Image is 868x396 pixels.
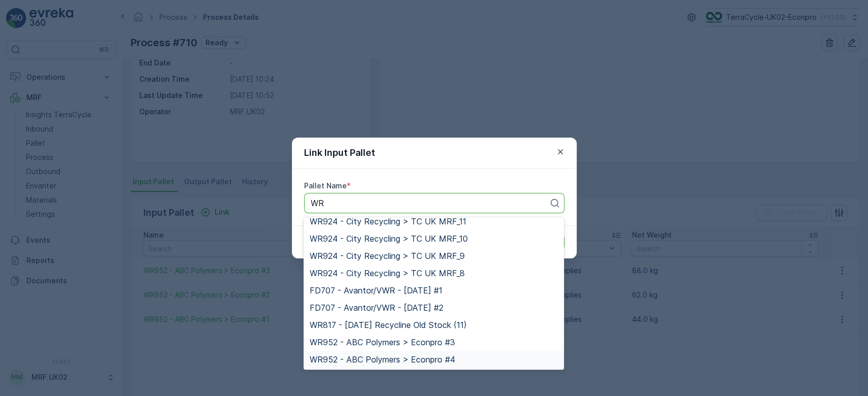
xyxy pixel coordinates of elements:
span: - [53,200,57,209]
span: FD707 - Avantor/VWR - [DATE] #1 [310,286,442,295]
span: 30 [57,217,66,225]
span: Name : [9,167,34,175]
span: WR924 - City Recycling > TC UK MRF_9 [310,251,465,260]
span: Net Weight : [9,200,53,209]
span: UK-A0004 I Balloons [43,250,116,259]
span: WR817 - [DATE] Recycline Old Stock (11) [310,320,467,329]
span: WR924 - City Recycling > TC UK MRF_8 [310,269,465,278]
span: 30 [59,183,69,192]
p: Parcel_UK02 #1561 [395,9,471,21]
span: Tare Weight : [9,217,57,225]
span: WR952 - ABC Polymers > Econpro #4 [310,355,455,364]
span: Parcel_UK02 #1561 [34,167,98,175]
span: Total Weight : [9,183,59,192]
span: FD707 - Avantor/VWR - [DATE] #2 [310,303,443,312]
span: WR924 - City Recycling > TC UK MRF_10 [310,234,468,243]
span: BigBag [54,234,78,242]
span: WR924 - City Recycling > TC UK MRF_11 [310,217,466,226]
span: WR952 - ABC Polymers > Econpro #3 [310,338,455,347]
span: Material : [9,250,43,259]
label: Pallet Name [304,181,347,190]
span: Asset Type : [9,234,54,242]
p: Link Input Pallet [304,146,375,160]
